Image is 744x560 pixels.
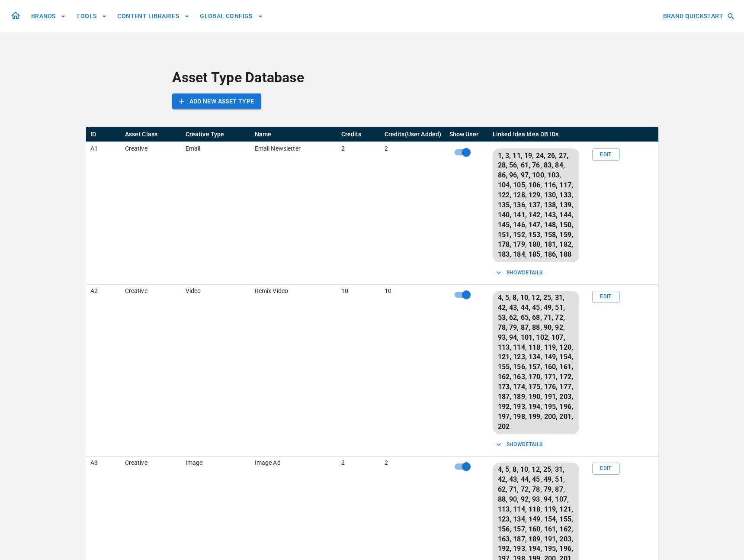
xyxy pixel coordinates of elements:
[181,142,250,284] div: Email
[380,142,445,284] div: 2
[255,131,272,138] div: Name
[493,148,579,262] div: 1, 3, 11, 19, 24, 26, 27, 28, 56, 61, 76, 83, 84, 86, 96, 97, 100, 103, 104, 105, 106, 116, 117, ...
[172,69,659,87] h4: Asset Type Database
[493,131,558,138] div: Linked Idea Idea DB IDs
[121,142,181,284] div: Creative
[125,131,158,138] div: Asset Class
[449,131,478,138] div: Show User
[28,8,69,24] button: BRANDS
[385,131,442,138] div: Credits(User Added)
[73,8,110,24] button: TOOLS
[493,266,546,280] button: SHOWDETAILS
[172,93,261,109] button: Add new asset type
[493,438,546,452] button: SHOWDETAILS
[250,142,337,284] div: Email Newsletter
[196,8,266,24] button: GLOBAL CONFIGS
[121,284,181,456] div: Creative
[86,142,121,284] div: A1
[250,284,337,456] div: Remix Video
[90,131,96,138] div: ID
[114,8,193,24] button: CONTENT LIBRARIES
[493,291,579,434] div: 4, 5, 8, 10, 12, 25, 31, 42, 43, 44, 45, 49, 51, 53, 62, 65, 68, 71, 72, 78, 79, 87, 88, 90, 92, ...
[181,284,250,456] div: Video
[380,284,445,456] div: 10
[186,131,224,138] div: Creative Type
[337,284,380,456] div: 10
[592,148,620,161] button: Edit
[592,463,620,475] button: Edit
[86,284,121,456] div: A2
[660,8,737,24] button: BRAND QUICKSTART
[337,142,380,284] div: 2
[592,291,620,303] button: Edit
[341,131,362,138] div: Credits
